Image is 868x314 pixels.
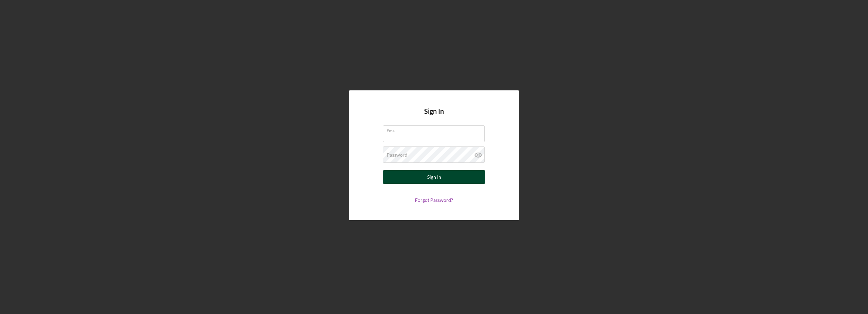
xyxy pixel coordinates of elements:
[415,197,453,203] a: Forgot Password?
[383,170,485,184] button: Sign In
[427,170,441,184] div: Sign In
[387,152,407,158] label: Password
[387,126,485,133] label: Email
[424,107,444,125] h4: Sign In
